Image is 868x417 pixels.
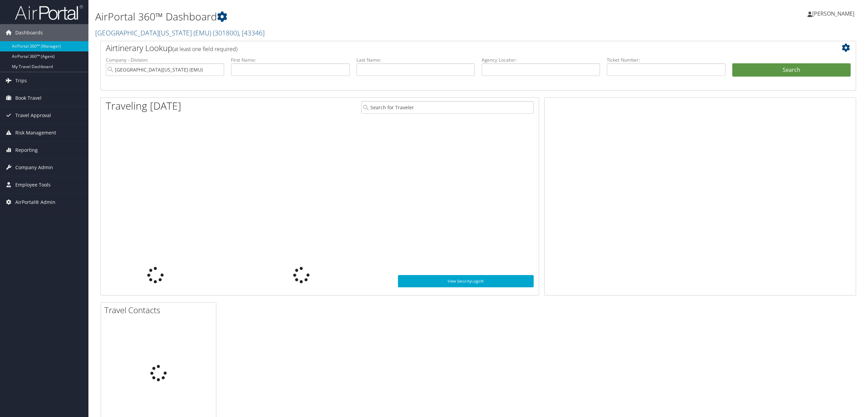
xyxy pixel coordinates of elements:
span: Company Admin [15,159,53,176]
span: ( 301800 ) [213,28,239,37]
label: Agency Locator: [482,57,600,63]
span: (at least one field required) [172,45,237,53]
span: Travel Approval [15,107,51,124]
span: Reporting [15,142,38,159]
button: Search [732,63,851,77]
span: Book Travel [15,90,41,107]
span: Dashboards [15,24,43,41]
h2: Travel Contacts [104,304,216,316]
h1: Traveling [DATE] [106,99,181,113]
span: [PERSON_NAME] [812,10,854,17]
a: [PERSON_NAME] [807,3,861,24]
label: Last Name: [356,57,475,63]
label: Ticket Number: [607,57,725,63]
img: airportal-logo.png [15,4,83,20]
span: Trips [15,72,27,89]
a: View SecurityLogic® [398,275,534,287]
h1: AirPortal 360™ Dashboard [95,10,606,24]
h2: Airtinerary Lookup [106,42,788,54]
input: Search for Traveler [361,101,534,114]
span: Employee Tools [15,176,51,193]
label: First Name: [231,57,349,63]
span: AirPortal® Admin [15,194,55,211]
a: [GEOGRAPHIC_DATA][US_STATE] (EMU) [95,28,265,37]
span: , [ 43346 ] [239,28,265,37]
label: Company - Division: [106,57,224,63]
span: Risk Management [15,124,56,141]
